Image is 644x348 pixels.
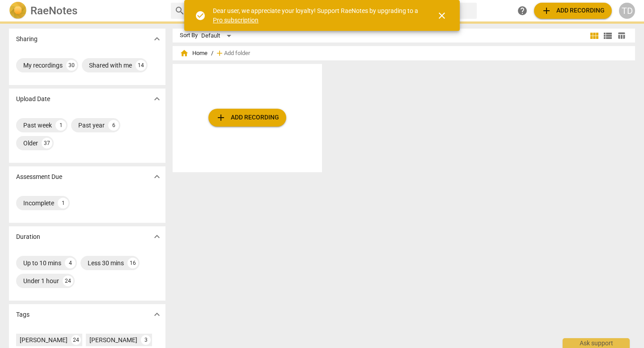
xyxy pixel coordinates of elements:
div: 3 [141,335,151,345]
span: expand_more [152,93,162,104]
button: Show more [150,170,164,183]
span: search [174,5,185,16]
div: Older [23,139,38,148]
div: Sort By [180,32,198,39]
button: Show more [150,92,164,106]
span: expand_more [152,171,162,182]
span: help [517,5,528,16]
div: Shared with me [89,61,132,70]
div: 1 [58,198,68,208]
div: [PERSON_NAME] [20,335,68,344]
div: Past week [23,121,52,130]
span: add [215,49,224,58]
div: Dear user, we appreciate your loyalty! Support RaeNotes by upgrading to a [213,6,420,25]
div: 4 [65,258,76,268]
span: expand_more [152,309,162,320]
span: table_chart [617,31,626,40]
div: Ask support [563,338,630,348]
div: 14 [136,60,146,71]
div: 24 [71,335,81,345]
p: Tags [16,310,30,319]
div: Less 30 mins [88,259,124,267]
button: Tile view [588,29,601,42]
span: expand_more [152,231,162,242]
p: Duration [16,232,40,242]
button: Close [431,5,453,26]
div: 16 [127,258,138,268]
span: view_list [602,30,613,41]
span: expand_more [152,34,162,44]
button: Upload [534,3,612,19]
span: check_circle [195,10,206,21]
a: LogoRaeNotes [9,2,164,20]
h2: RaeNotes [30,4,77,17]
div: 37 [42,138,52,149]
button: List view [601,29,614,42]
button: Show more [150,230,164,243]
a: Help [514,3,530,19]
div: 30 [66,60,77,71]
span: Add recording [541,5,605,16]
div: Under 1 hour [23,276,59,285]
span: Home [180,49,208,58]
span: view_module [589,30,600,41]
span: Add recording [216,112,279,123]
span: / [211,50,213,57]
span: close [436,10,447,21]
p: Sharing [16,34,38,44]
div: 1 [55,120,66,131]
div: 24 [63,276,73,286]
button: TD [619,3,635,19]
span: home [180,49,189,58]
div: My recordings [23,61,63,70]
button: Upload [208,109,286,127]
div: 6 [108,120,119,131]
img: Logo [9,2,27,20]
button: Show more [150,308,164,321]
div: Past year [78,121,105,130]
p: Upload Date [16,94,50,104]
span: add [216,112,226,123]
p: Assessment Due [16,172,62,182]
button: Table view [614,29,628,42]
span: add [541,5,552,16]
div: Incomplete [23,199,54,208]
button: Show more [150,32,164,46]
a: Pro subscription [213,17,258,24]
span: Add folder [224,50,250,57]
div: [PERSON_NAME] [89,335,137,344]
div: Up to 10 mins [23,259,61,267]
div: Default [201,29,234,43]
